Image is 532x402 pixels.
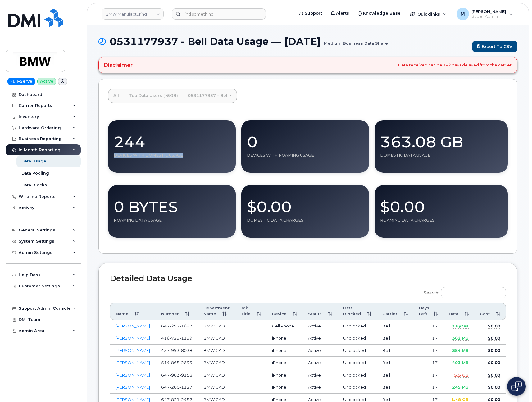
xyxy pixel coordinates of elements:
div: $0.00 [247,191,363,218]
span: 821 [170,397,180,402]
td: BMW CAD [198,345,235,357]
h4: Disclaimer [103,62,133,68]
td: Unblocked [338,320,377,332]
span: 292 [170,323,180,328]
th: Cost: activate to sort column ascending [474,303,506,320]
td: Bell [377,320,413,332]
td: iPhone [266,357,302,369]
label: Search: [420,283,506,300]
td: Bell [377,332,413,345]
span: 437 [161,348,192,353]
td: Cell Phone [266,320,302,332]
h1: 0531177937 - Bell Data Usage — [DATE] [98,36,469,47]
span: 993 [170,348,180,353]
td: Active [302,320,338,332]
span: $0.00 [488,348,500,353]
span: $0.00 [488,360,500,365]
a: [PERSON_NAME] [116,348,150,353]
td: Unblocked [338,332,377,345]
td: 17 [413,345,443,357]
div: $0.00 [380,191,502,218]
td: Bell [377,345,413,357]
td: Unblocked [338,381,377,394]
a: 0531177937 - Bell [183,89,237,103]
td: BMW CAD [198,357,235,369]
td: BMW CAD [198,381,235,394]
span: 1199 [180,336,192,340]
td: Bell [377,369,413,381]
td: Unblocked [338,345,377,357]
td: Bell [377,357,413,369]
th: Data Blocked: activate to sort column ascending [338,303,377,320]
span: 384 MB [452,348,469,353]
span: 647 [161,372,192,377]
h2: Detailed Data Usage [110,274,506,283]
td: 17 [413,381,443,394]
div: Domestic Data Usage [380,153,502,158]
td: Active [302,345,338,357]
td: 17 [413,369,443,381]
span: 9158 [180,372,192,377]
div: 244 [114,126,230,153]
a: All [108,89,124,103]
a: Top Data Users (>5GB) [124,89,183,103]
span: 2695 [180,360,192,365]
input: Search: [441,287,506,298]
th: Data: activate to sort column ascending [443,303,474,320]
span: $0.00 [488,372,500,378]
th: Name: activate to sort column descending [110,303,156,320]
a: Export to CSV [472,41,517,52]
td: Unblocked [338,369,377,381]
span: $0.00 [488,336,500,341]
td: iPhone [266,345,302,357]
td: iPhone [266,332,302,345]
td: Bell [377,381,413,394]
div: 0 Bytes [114,191,230,218]
td: Active [302,381,338,394]
span: 416 [161,336,192,340]
div: Devices With Roaming Usage [247,153,363,158]
td: Unblocked [338,357,377,369]
span: 245 MB [452,385,469,390]
td: iPhone [266,369,302,381]
span: 647 [161,323,192,328]
td: BMW CAD [198,320,235,332]
span: 362 MB [452,336,469,341]
a: [PERSON_NAME] [116,372,150,377]
td: BMW CAD [198,369,235,381]
div: 0 [247,126,363,153]
td: BMW CAD [198,332,235,345]
a: [PERSON_NAME] [116,323,150,328]
th: Carrier: activate to sort column ascending [377,303,413,320]
div: Roaming Data Usage [114,218,230,223]
td: Active [302,357,338,369]
th: Status: activate to sort column ascending [302,303,338,320]
div: Roaming Data Charges [380,218,502,223]
th: Device: activate to sort column ascending [266,303,302,320]
td: 17 [413,320,443,332]
div: Devices With Domestic Usage [114,153,230,158]
a: [PERSON_NAME] [116,336,150,340]
span: 1697 [180,323,192,328]
td: Active [302,332,338,345]
a: [PERSON_NAME] [116,385,150,390]
span: 0 Bytes [452,323,469,329]
span: 865 [170,360,180,365]
span: 647 [161,397,192,402]
span: 647 [161,385,192,390]
td: iPhone [266,381,302,394]
span: $0.00 [488,323,500,329]
span: 514 [161,360,192,365]
div: Data received can be 1–2 days delayed from the carrier. [98,57,517,73]
a: [PERSON_NAME] [116,397,150,402]
th: Department Name: activate to sort column ascending [198,303,235,320]
small: Medium Business Data Share [324,36,388,46]
th: Days Left: activate to sort column ascending [413,303,443,320]
span: 280 [170,385,180,390]
span: 401 MB [452,360,469,365]
td: 17 [413,357,443,369]
div: Domestic Data Charges [247,218,363,223]
span: 1127 [180,385,192,390]
span: $0.00 [488,385,500,390]
a: [PERSON_NAME] [116,360,150,365]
